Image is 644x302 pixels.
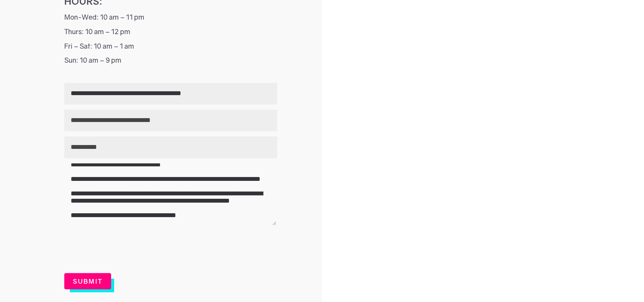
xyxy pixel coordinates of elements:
p: Fri – Sat: 10 am – 1 am [64,43,301,57]
iframe: reCAPTCHA [64,230,192,264]
p: Sun: 10 am – 9 pm [64,57,301,71]
p: Mon-Wed: 10 am – 11 pm [64,14,301,28]
button: Submit [64,273,111,289]
p: Thurs: 10 am – 12 pm [64,28,301,43]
